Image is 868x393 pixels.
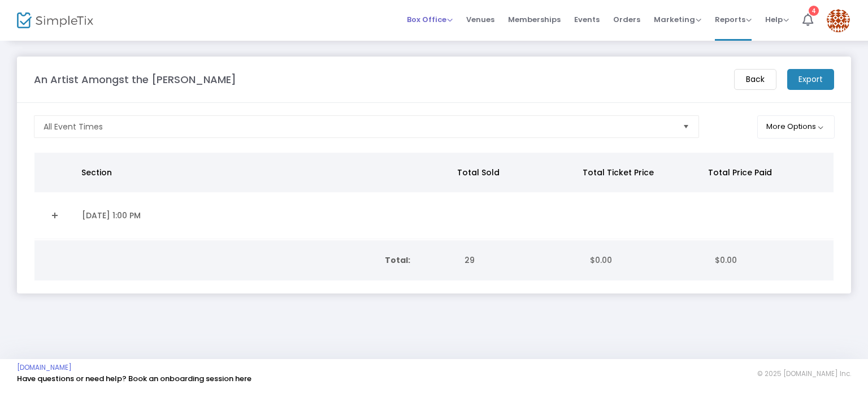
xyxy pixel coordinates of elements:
div: 4 [809,6,819,16]
span: Reports [715,14,752,25]
m-button: Back [734,69,776,90]
span: Marketing [654,14,701,25]
a: Have questions or need help? Book an onboarding session here [17,373,251,384]
span: All Event Times [44,121,103,132]
span: Box Office [407,14,453,25]
span: $0.00 [590,254,612,266]
span: Orders [613,5,640,34]
div: Data table [34,153,834,239]
span: © 2025 [DOMAIN_NAME] Inc. [757,369,851,378]
div: Data table [34,240,834,280]
span: 29 [465,254,475,266]
button: More Options [757,115,835,139]
span: Venues [466,5,494,34]
a: [DOMAIN_NAME] [17,363,72,372]
m-button: Export [787,69,834,90]
m-panel-title: An Artist Amongst the [PERSON_NAME] [34,72,236,87]
th: Section [75,153,451,192]
span: Total Ticket Price [583,167,654,178]
span: $0.00 [715,254,737,266]
th: Total Sold [450,153,576,192]
span: Total Price Paid [708,167,772,178]
span: Memberships [508,5,561,34]
span: Help [765,14,789,25]
button: Select [678,116,694,137]
td: [DATE] 1:00 PM [75,192,454,239]
span: Events [574,5,600,34]
a: Expand Details [41,206,68,224]
b: Total: [385,254,410,266]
